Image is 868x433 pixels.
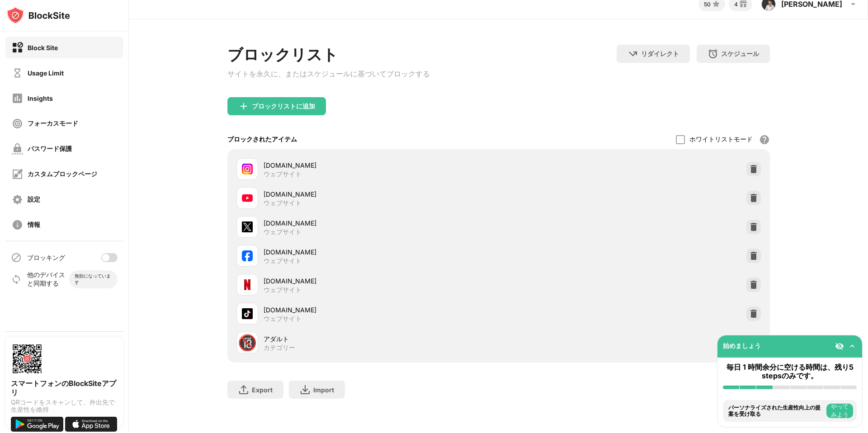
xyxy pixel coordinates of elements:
[264,189,499,199] div: [DOMAIN_NAME]
[242,279,253,290] img: favicons
[721,50,759,58] div: スケジュール
[227,45,430,66] div: ブロックリスト
[11,417,63,432] img: get-it-on-google-play.svg
[242,250,253,261] img: favicons
[28,119,78,128] div: フォーカスモード
[11,343,43,375] img: options-page-qr-code.png
[848,342,857,351] img: omni-setup-toggle.svg
[28,145,72,153] div: パスワード保護
[313,386,334,394] div: Import
[12,93,23,104] img: insights-off.svg
[242,164,253,174] img: favicons
[826,404,853,418] button: やってみよう
[264,247,499,257] div: [DOMAIN_NAME]
[264,170,302,178] div: ウェブサイト
[252,386,273,394] div: Export
[28,44,58,52] div: Block Site
[264,160,499,170] div: [DOMAIN_NAME]
[264,276,499,286] div: [DOMAIN_NAME]
[6,6,70,24] img: logo-blocksite.svg
[11,399,118,413] div: QRコードをスキャンして、外出先で生産性を維持
[242,193,253,203] img: favicons
[11,274,22,285] img: sync-icon.svg
[28,94,53,102] div: Insights
[27,271,69,288] div: 他のデバイスと同期する
[264,344,295,352] div: カテゴリー
[264,334,499,344] div: アダルト
[12,42,23,53] img: block-on.svg
[12,169,23,180] img: customize-block-page-off.svg
[28,69,64,77] div: Usage Limit
[227,69,430,79] div: サイトを永久に、またはスケジュールに基づいてブロックする
[27,254,65,262] div: ブロッキング
[264,228,302,236] div: ウェブサイト
[28,170,97,179] div: カスタムブロックページ
[264,199,302,207] div: ウェブサイト
[12,67,23,79] img: time-usage-off.svg
[12,143,23,155] img: password-protection-off.svg
[264,257,302,265] div: ウェブサイト
[689,135,753,144] div: ホワイトリストモード
[75,273,112,286] div: 無効になっています
[238,334,257,352] div: 🔞
[704,1,711,8] div: 50
[723,342,761,350] div: 始めましょう
[12,194,23,205] img: settings-off.svg
[28,221,40,229] div: 情報
[65,417,118,432] img: download-on-the-app-store.svg
[28,195,40,204] div: 設定
[264,286,302,294] div: ウェブサイト
[641,50,679,58] div: リダイレクト
[734,1,738,8] div: 4
[11,379,118,397] div: スマートフォンのBlockSiteアプリ
[723,363,857,380] div: 毎日 1 時間余分に空ける時間は、残り5 stepsのみです。
[264,305,499,315] div: [DOMAIN_NAME]
[12,118,23,129] img: focus-off.svg
[242,221,253,232] img: favicons
[227,135,297,144] div: ブロックされたアイテム
[264,218,499,228] div: [DOMAIN_NAME]
[11,252,22,263] img: blocking-icon.svg
[252,103,315,110] div: ブロックリストに追加
[12,219,23,231] img: about-off.svg
[242,308,253,319] img: favicons
[835,342,844,351] img: eye-not-visible.svg
[264,315,302,323] div: ウェブサイト
[728,405,824,418] div: パーソナライズされた生産性向上の提案を受け取る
